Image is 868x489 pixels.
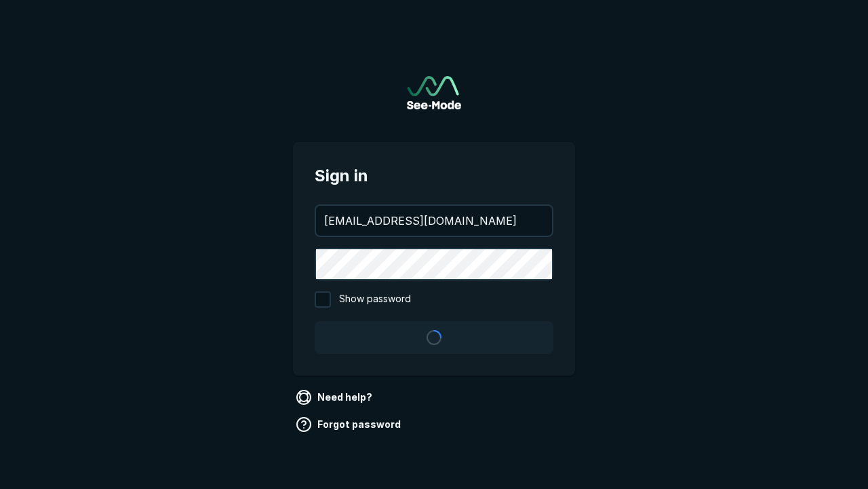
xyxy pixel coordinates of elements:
input: your@email.com [316,206,552,236]
span: Sign in [315,164,553,188]
a: Need help? [293,386,378,408]
img: See-Mode Logo [407,76,461,109]
a: Go to sign in [407,76,461,109]
span: Show password [339,291,411,308]
a: Forgot password [293,414,406,435]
